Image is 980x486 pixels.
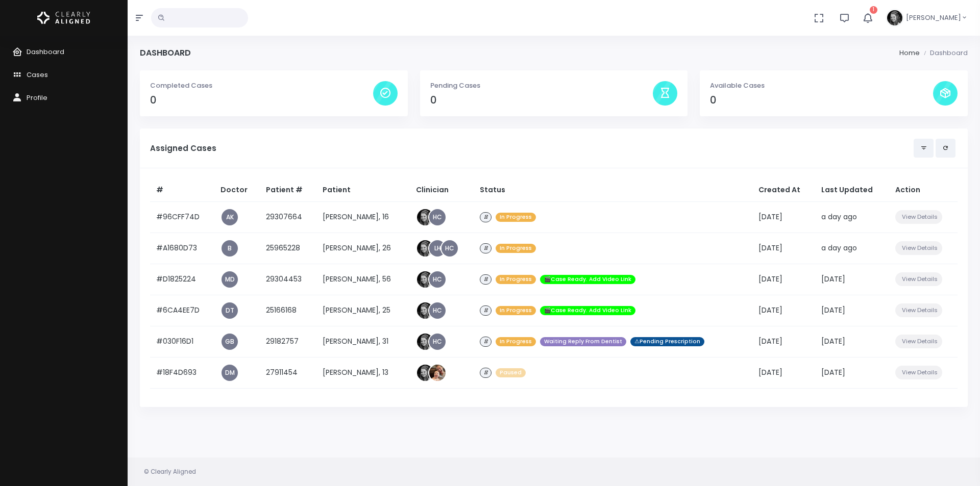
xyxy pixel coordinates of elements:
img: Header Avatar [886,9,904,27]
td: [PERSON_NAME], 13 [316,357,410,388]
span: In Progress [496,306,536,316]
td: #6CA4EE7D [150,295,214,326]
a: HC [429,334,446,350]
th: Doctor [214,178,260,202]
button: View Details [895,366,942,379]
th: Patient [316,178,410,202]
span: [DATE] [821,305,845,315]
a: HC [429,302,446,319]
span: [DATE] [821,274,845,284]
a: GB [222,334,238,350]
th: Action [889,178,958,202]
td: 27911454 [260,357,316,388]
span: ⚠Pending Prescription [630,337,704,347]
th: Last Updated [815,178,889,202]
h5: Assigned Cases [150,144,914,153]
span: [DATE] [821,367,845,377]
button: View Details [895,303,942,317]
th: Clinician [410,178,474,202]
button: View Details [895,272,942,286]
li: Home [899,48,920,58]
td: [PERSON_NAME], 26 [316,233,410,264]
h4: 0 [430,94,653,106]
p: Completed Cases [150,81,373,91]
span: In Progress [496,213,536,222]
a: DT [222,302,238,319]
p: Pending Cases [430,81,653,91]
td: [PERSON_NAME], 25 [316,295,410,326]
a: LH [429,240,446,257]
td: 29182757 [260,326,316,357]
h4: Dashboard [140,48,191,58]
th: # [150,178,214,202]
td: #96CFF74D [150,201,214,233]
td: #030F16D1 [150,326,214,357]
span: [DATE] [758,243,782,253]
span: Cases [27,70,48,80]
button: View Details [895,241,942,255]
span: In Progress [496,275,536,285]
span: [DATE] [758,212,782,222]
a: B [222,240,238,257]
td: #D1825224 [150,264,214,295]
h4: 0 [710,94,933,106]
th: Status [474,178,752,202]
button: View Details [895,335,942,348]
td: 25166168 [260,295,316,326]
span: In Progress [496,244,536,253]
a: HC [442,240,458,257]
td: 25965228 [260,233,316,264]
th: Patient # [260,178,316,202]
td: 29304453 [260,264,316,295]
span: [DATE] [758,274,782,284]
th: Created At [752,178,815,202]
span: 🎬Case Ready. Add Video Link [540,306,635,316]
td: [PERSON_NAME], 31 [316,326,410,357]
span: 🎬Case Ready. Add Video Link [540,275,635,285]
span: [DATE] [758,305,782,315]
td: #A1680D73 [150,233,214,264]
span: a day ago [821,212,857,222]
td: [PERSON_NAME], 56 [316,264,410,295]
button: View Details [895,210,942,224]
span: In Progress [496,337,536,347]
img: Logo Horizontal [37,7,90,29]
a: HC [429,209,446,225]
li: Dashboard [920,48,968,58]
a: MD [222,271,238,288]
a: HC [429,271,446,288]
span: Dashboard [27,47,64,57]
td: [PERSON_NAME], 16 [316,201,410,233]
td: #18F4D693 [150,357,214,388]
span: Waiting Reply From Dentist [540,337,626,347]
a: DM [222,365,238,381]
span: a day ago [821,243,857,253]
p: Available Cases [710,81,933,91]
a: AK [222,209,238,225]
span: 1 [870,6,877,14]
span: Paused [496,368,526,378]
span: [PERSON_NAME] [906,13,961,23]
span: [DATE] [758,367,782,377]
span: [DATE] [758,336,782,346]
span: Profile [27,93,47,103]
h4: 0 [150,94,373,106]
td: 29307664 [260,201,316,233]
span: [DATE] [821,336,845,346]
